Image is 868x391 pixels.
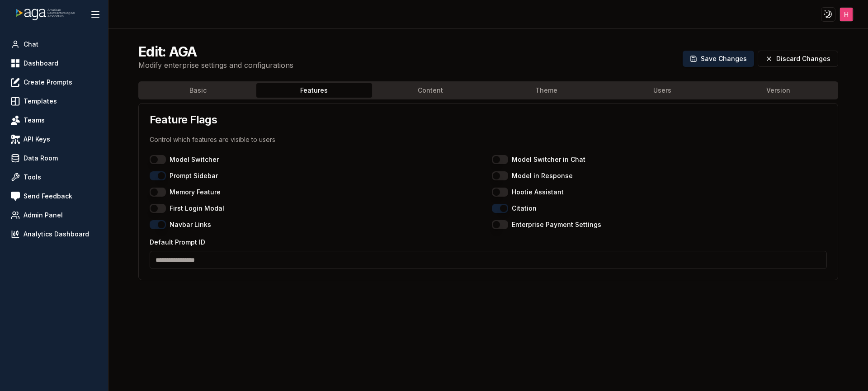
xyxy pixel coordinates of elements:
[256,83,373,98] button: Features
[24,173,41,182] span: Tools
[170,205,224,212] label: First Login Modal
[24,154,58,163] span: Data Room
[512,156,585,163] label: Model Switcher in Chat
[150,238,205,246] label: Default Prompt ID
[7,207,101,223] a: Admin Panel
[11,192,20,201] img: feedback
[720,83,836,98] button: Version
[372,83,488,98] button: Content
[512,173,573,179] label: Model in Response
[24,230,89,239] span: Analytics Dashboard
[24,116,45,125] span: Teams
[7,55,101,71] a: Dashboard
[170,189,221,195] label: Memory Feature
[7,188,101,204] a: Send Feedback
[512,221,601,228] label: Enterprise Payment Settings
[140,83,256,98] button: Basic
[150,114,827,125] h3: Feature Flags
[7,150,101,166] a: Data Room
[840,8,853,21] img: ACg8ocJJXoBNX9W-FjmgwSseULRJykJmqCZYzqgfQpEi3YodQgNtRg=s96-c
[488,83,604,98] button: Theme
[604,83,721,98] button: Users
[7,36,101,52] a: Chat
[7,74,101,90] a: Create Prompts
[24,59,58,68] span: Dashboard
[512,205,537,212] label: Citation
[150,135,827,144] p: Control which features are visible to users
[170,221,211,228] label: Navbar Links
[24,135,50,144] span: API Keys
[7,169,101,185] a: Tools
[512,189,564,195] label: Hootie Assistant
[7,93,101,109] a: Templates
[24,97,57,106] span: Templates
[24,211,63,220] span: Admin Panel
[7,131,101,147] a: API Keys
[138,60,293,71] p: Modify enterprise settings and configurations
[138,43,293,60] h2: Edit: AGA
[7,112,101,128] a: Teams
[170,156,219,163] label: Model Switcher
[24,40,38,49] span: Chat
[24,192,72,201] span: Send Feedback
[170,173,218,179] label: Prompt Sidebar
[683,51,754,67] button: Save Changes
[758,51,838,67] button: Discard Changes
[7,226,101,242] a: Analytics Dashboard
[24,78,72,87] span: Create Prompts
